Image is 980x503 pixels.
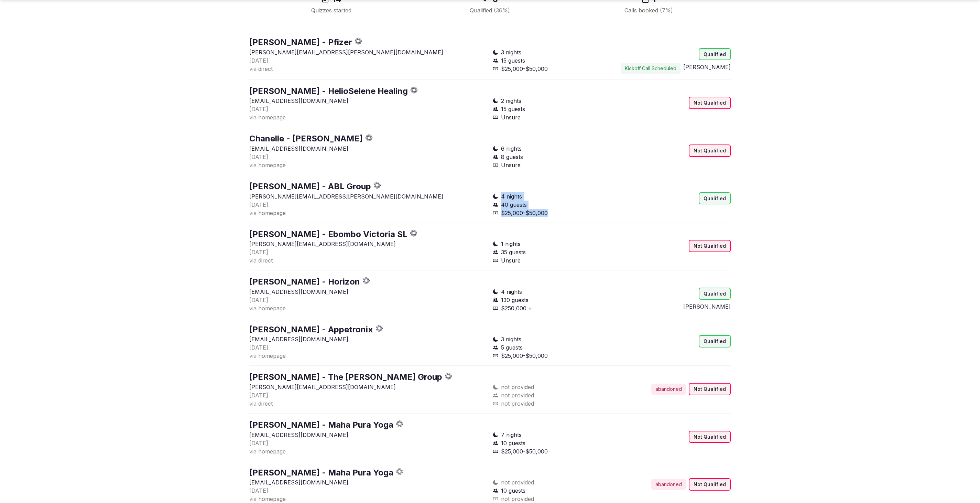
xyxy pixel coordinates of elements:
span: 10 guests [501,486,525,495]
p: [EMAIL_ADDRESS][DOMAIN_NAME] [249,97,487,105]
span: via [249,257,257,264]
span: 1 nights [501,240,521,248]
p: [PERSON_NAME][EMAIL_ADDRESS][DOMAIN_NAME] [249,383,487,391]
span: [DATE] [249,106,268,113]
div: Not Qualified [689,145,731,157]
button: [PERSON_NAME] [683,302,731,311]
span: 5 guests [501,343,523,352]
div: abandoned [651,384,686,395]
span: via [249,114,257,121]
p: [PERSON_NAME][EMAIL_ADDRESS][DOMAIN_NAME] [249,240,487,248]
div: $25,000-$50,000 [493,65,609,73]
span: [DATE] [249,249,268,256]
div: abandoned [651,479,686,490]
span: not provided [501,383,534,391]
span: not provided [501,478,534,486]
span: 10 guests [501,439,525,447]
a: [PERSON_NAME] - Pfizer [249,37,352,47]
div: Calls booked [578,6,720,14]
div: $25,000-$50,000 [493,209,609,217]
span: via [249,162,257,169]
span: homepage [258,448,286,455]
span: [DATE] [249,297,268,303]
a: [PERSON_NAME] - ABL Group [249,181,371,191]
div: Not Qualified [689,97,731,109]
button: [PERSON_NAME] - HelioSelene Healing [249,85,408,97]
p: [EMAIL_ADDRESS][DOMAIN_NAME] [249,288,487,296]
div: Unsure [493,161,609,169]
a: Chanelle - [PERSON_NAME] [249,133,363,143]
span: via [249,305,257,312]
div: Qualified [419,6,561,14]
span: via [249,65,257,72]
div: Unsure [493,256,609,265]
span: [DATE] [249,487,268,494]
div: Qualified [699,288,731,300]
span: via [249,352,257,359]
button: [DATE] [249,296,268,304]
button: [DATE] [249,105,268,113]
a: [PERSON_NAME] - HelioSelene Healing [249,86,408,96]
div: Not Qualified [689,431,731,443]
span: 15 guests [501,105,525,113]
button: [PERSON_NAME] [683,63,731,71]
button: [PERSON_NAME] - Horizon [249,276,360,288]
span: via [249,210,257,216]
div: Qualified [699,192,731,205]
button: [DATE] [249,439,268,447]
p: [EMAIL_ADDRESS][DOMAIN_NAME] [249,145,487,153]
span: 6 nights [501,145,522,153]
span: not provided [501,391,534,399]
div: Quizzes started [260,6,402,14]
div: Not Qualified [689,240,731,252]
button: [PERSON_NAME] - Ebombo Victoria SL [249,228,407,240]
span: direct [258,65,273,72]
span: homepage [258,162,286,169]
button: [DATE] [249,486,268,495]
span: via [249,448,257,455]
button: [PERSON_NAME] - Pfizer [249,36,352,48]
span: direct [258,257,273,264]
div: Not Qualified [689,383,731,395]
span: ( 36 %) [494,7,510,14]
span: direct [258,400,273,407]
a: [PERSON_NAME] - The [PERSON_NAME] Group [249,372,442,382]
span: homepage [258,495,286,502]
span: 7 nights [501,431,522,439]
a: [PERSON_NAME] - Maha Pura Yoga [249,420,393,430]
div: not provided [493,399,609,408]
span: 130 guests [501,296,529,304]
span: via [249,400,257,407]
span: 4 nights [501,288,522,296]
div: Unsure [493,113,609,121]
div: Qualified [699,48,731,61]
button: [DATE] [249,153,268,161]
a: [PERSON_NAME] - Appetronix [249,324,373,334]
span: 3 nights [501,335,521,343]
span: [DATE] [249,440,268,447]
span: homepage [258,352,286,359]
span: [DATE] [249,392,268,399]
button: [PERSON_NAME] - Maha Pura Yoga [249,467,393,479]
div: $25,000-$50,000 [493,447,609,456]
button: Chanelle - [PERSON_NAME] [249,133,363,145]
span: 4 nights [501,192,522,201]
span: homepage [258,305,286,312]
span: 40 guests [501,201,527,209]
button: [PERSON_NAME] - ABL Group [249,181,371,192]
a: [PERSON_NAME] - Maha Pura Yoga [249,468,393,478]
span: ( 7 %) [660,7,673,14]
span: via [249,495,257,502]
button: [PERSON_NAME] - The [PERSON_NAME] Group [249,371,442,383]
span: 2 nights [501,97,521,105]
a: [PERSON_NAME] - Horizon [249,277,360,287]
span: [DATE] [249,57,268,64]
div: Not Qualified [689,478,731,491]
p: [EMAIL_ADDRESS][DOMAIN_NAME] [249,478,487,486]
button: Kickoff Call Scheduled [621,63,680,74]
span: [DATE] [249,344,268,351]
span: 35 guests [501,248,526,256]
span: homepage [258,210,286,216]
a: [PERSON_NAME] - Ebombo Victoria SL [249,229,407,239]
